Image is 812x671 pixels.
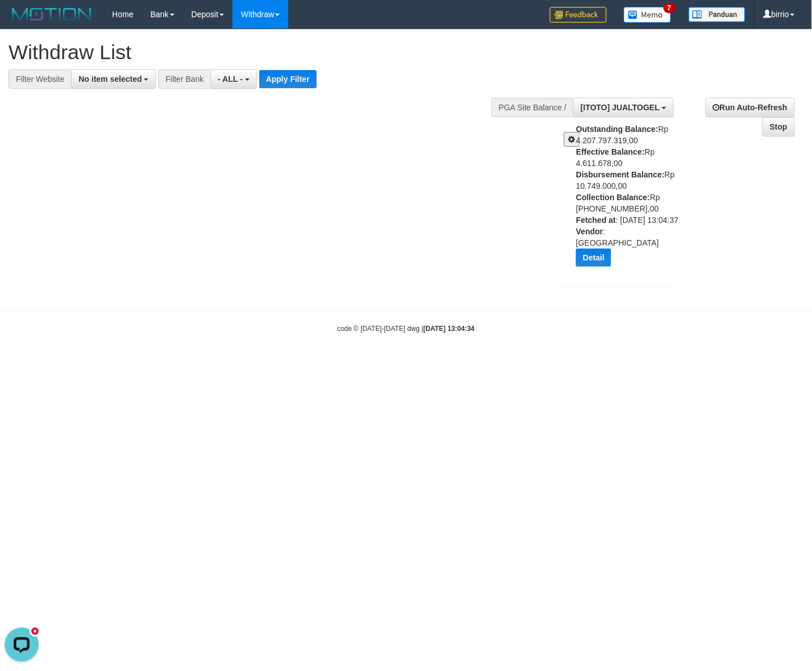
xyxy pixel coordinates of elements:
[576,125,658,134] b: Outstanding Balance:
[218,74,243,84] span: - ALL -
[576,248,611,267] button: Detail
[763,117,795,136] a: Stop
[5,5,39,39] button: Open LiveChat chat widget
[158,69,210,89] div: Filter Bank
[210,69,256,89] button: - ALL -
[581,103,660,112] span: [ITOTO] JUALTOGEL
[337,325,475,333] small: code © [DATE]-[DATE] dwg |
[9,41,530,64] h1: Withdraw List
[424,325,475,333] strong: [DATE] 13:04:34
[576,227,603,236] b: Vendor
[71,69,156,89] button: No item selected
[576,123,680,275] div: Rp 4.207.797.319,00 Rp 4.611.678,00 Rp 10.749.000,00 Rp [PHONE_NUMBER],00 : [DATE] 13:04:37 : [GE...
[576,216,616,225] b: Fetched at
[689,7,745,22] img: panduan.png
[550,7,607,23] img: Feedback.jpg
[30,3,40,14] div: new message indicator
[259,70,317,88] button: Apply Filter
[78,74,142,84] span: No item selected
[576,193,650,202] b: Collection Balance:
[573,98,674,117] button: [ITOTO] JUALTOGEL
[624,7,672,23] img: Button%20Memo.svg
[576,170,665,179] b: Disbursement Balance:
[664,3,676,13] span: 7
[9,69,71,89] div: Filter Website
[576,147,645,156] b: Effective Balance:
[491,98,573,117] div: PGA Site Balance /
[706,98,795,117] a: Run Auto-Refresh
[9,6,95,23] img: MOTION_logo.png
